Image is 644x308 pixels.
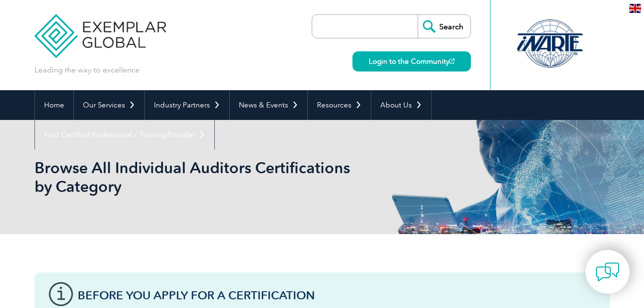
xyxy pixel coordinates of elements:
img: open_square.png [449,59,455,64]
h1: Browse All Individual Auditors Certifications by Category [35,158,403,196]
a: Find Certified Professional / Training Provider [35,120,214,150]
input: Search [418,15,470,38]
a: Home [35,90,73,120]
a: About Us [371,90,431,120]
a: Resources [308,90,371,120]
img: contact-chat.png [596,260,620,284]
a: News & Events [230,90,307,120]
a: Login to the Community [352,51,471,71]
h3: Before You Apply For a Certification [78,289,596,301]
img: en [629,4,641,13]
a: Our Services [74,90,144,120]
a: Industry Partners [145,90,229,120]
p: Leading the way to excellence [35,65,140,75]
